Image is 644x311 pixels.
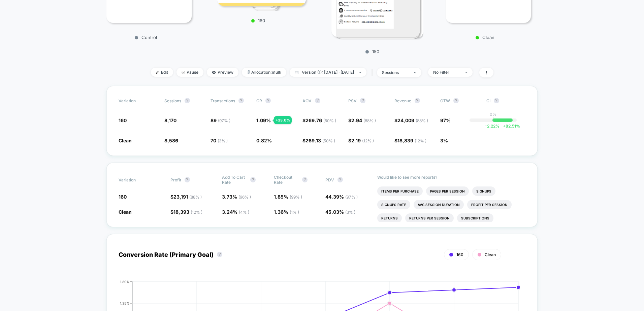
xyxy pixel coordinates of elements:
span: 89 [211,117,230,123]
span: 1.36 % [274,209,299,215]
button: ? [185,98,190,103]
span: 23,191 [173,194,202,200]
span: ( 97 % ) [345,195,358,200]
span: 160 [119,194,127,200]
img: edit [156,71,159,74]
span: Add To Cart Rate [222,175,247,185]
div: + 33.6 % [274,116,292,124]
img: end [182,71,185,74]
span: Pause [176,68,203,77]
p: Clean [442,35,527,40]
span: Clean [119,209,132,215]
li: Signups [472,186,495,196]
span: 160 [456,252,463,257]
span: ( 88 % ) [416,118,428,123]
span: ( 3 % ) [218,138,228,143]
img: end [465,72,468,73]
button: ? [315,98,320,103]
span: 45.03 % [325,209,355,215]
span: CR [256,98,262,103]
span: 269.76 [305,117,336,123]
li: Signups Rate [377,200,410,209]
span: $ [170,209,202,215]
span: -2.22 % [485,124,500,129]
span: Profit [170,177,181,182]
span: $ [394,138,426,143]
tspan: 1.35% [120,301,130,305]
span: ( 12 % ) [415,138,426,143]
li: Returns Per Session [405,213,454,223]
span: ( 12 % ) [362,138,374,143]
span: 18,393 [173,209,202,215]
span: Allocation: multi [242,68,286,77]
div: No Filter [433,70,460,75]
span: 8,170 [164,117,176,123]
span: 0.82 % [256,138,272,143]
span: $ [170,194,202,200]
span: 3% [440,138,448,143]
span: 44.39 % [325,194,358,200]
button: ? [360,98,365,103]
button: ? [250,177,256,182]
span: Revenue [394,98,411,103]
span: OTW [440,98,477,103]
span: PSV [348,98,357,103]
span: ( 4 % ) [239,210,249,215]
span: Version (1): [DATE] - [DATE] [290,68,366,77]
button: ? [302,177,308,182]
p: | [492,117,494,122]
span: 8,586 [164,138,178,143]
span: 2.19 [351,138,374,143]
button: ? [337,177,343,182]
span: 3.73 % [222,194,251,200]
span: ( 50 % ) [323,118,336,123]
span: ( 1 % ) [290,210,299,215]
p: 160 [214,18,302,23]
span: Preview [207,68,238,77]
span: Checkout Rate [274,175,299,185]
img: end [359,72,361,73]
button: ? [453,98,459,103]
span: $ [302,138,335,143]
span: Transactions [211,98,235,103]
p: 0% [490,112,496,117]
span: 2.94 [351,117,376,123]
span: 70 [211,138,228,143]
span: $ [302,117,336,123]
span: 1.09 % [256,117,271,123]
span: | [370,68,377,77]
span: $ [348,138,374,143]
span: PDV [325,177,334,182]
button: ? [494,98,499,103]
span: 1.85 % [274,194,302,200]
span: Clean [485,252,496,257]
span: 3.24 % [222,209,249,215]
span: ( 88 % ) [363,118,376,123]
span: ( 99 % ) [290,195,302,200]
span: ( 96 % ) [238,195,251,200]
span: + [503,124,506,129]
span: 160 [119,117,127,123]
span: 18,839 [397,138,426,143]
span: $ [394,117,428,123]
span: Variation [119,175,156,185]
span: AOV [302,98,312,103]
p: Would like to see more reports? [377,175,526,180]
img: end [414,72,416,73]
span: $ [348,117,376,123]
span: Sessions [164,98,181,103]
li: Avg Session Duration [414,200,464,209]
button: ? [415,98,420,103]
span: ( 12 % ) [191,210,202,215]
img: rebalance [247,70,250,74]
span: ( 88 % ) [189,195,202,200]
span: Variation [119,98,156,103]
button: ? [265,98,271,103]
span: CI [486,98,523,103]
p: 150 [328,49,417,54]
li: Items Per Purchase [377,186,423,196]
li: Profit Per Session [467,200,512,209]
tspan: 1.80% [120,280,130,284]
span: Edit [151,68,173,77]
li: Returns [377,213,402,223]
